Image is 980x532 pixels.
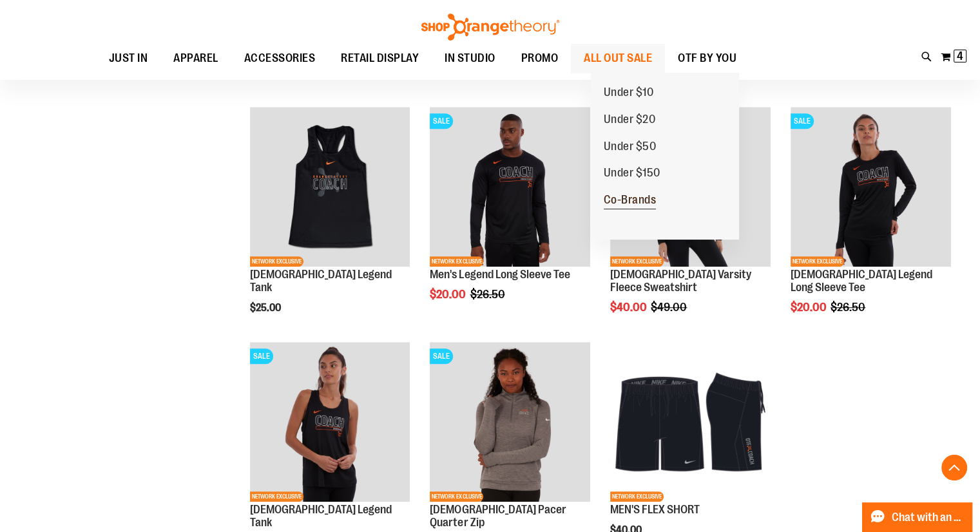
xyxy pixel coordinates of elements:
[831,301,867,314] span: $26.50
[430,256,483,267] span: NETWORK EXCLUSIVE
[430,503,566,529] a: [DEMOGRAPHIC_DATA] Pacer Quarter Zip
[610,503,700,516] a: MEN'S FLEX SHORT
[430,348,453,364] span: SALE
[651,301,689,314] span: $49.00
[892,511,965,524] span: Chat with an Expert
[250,302,283,314] span: $25.00
[250,256,303,267] span: NETWORK EXCLUSIVE
[604,113,656,129] span: Under $20
[604,166,660,182] span: Under $150
[610,268,751,294] a: [DEMOGRAPHIC_DATA] Varsity Fleece Sweatshirt
[521,44,559,73] span: PROMO
[610,491,664,502] span: NETWORK EXCLUSIVE
[430,107,590,269] a: OTF Mens Coach FA22 Legend 2.0 LS Tee - Black primary imageSALENETWORK EXCLUSIVE
[250,503,392,529] a: [DEMOGRAPHIC_DATA] Legend Tank
[250,342,410,504] a: OTF Ladies Coach FA22 Legend Tank - Black primary imageSALENETWORK EXCLUSIVE
[430,288,468,301] span: $20.00
[604,86,654,102] span: Under $10
[610,342,771,504] a: Product image for MEN'S FLEX SHORTNETWORK EXCLUSIVE
[250,342,410,502] img: OTF Ladies Coach FA22 Legend Tank - Black primary image
[173,44,218,73] span: APPAREL
[419,14,561,41] img: Shop Orangetheory
[445,44,495,73] span: IN STUDIO
[791,256,844,267] span: NETWORK EXCLUSIVE
[791,268,932,294] a: [DEMOGRAPHIC_DATA] Legend Long Sleeve Tee
[862,502,973,532] button: Chat with an Expert
[610,301,649,314] span: $40.00
[784,100,957,347] div: product
[250,348,273,364] span: SALE
[423,100,597,334] div: product
[957,50,963,62] span: 4
[430,342,590,502] img: Product image for Ladies Pacer Quarter Zip
[791,107,951,267] img: OTF Ladies Coach FA22 Legend LS Tee - Black primary image
[109,44,148,73] span: JUST IN
[250,491,303,502] span: NETWORK EXCLUSIVE
[430,113,453,129] span: SALE
[610,342,771,502] img: Product image for MEN'S FLEX SHORT
[244,44,316,73] span: ACCESSORIES
[604,140,657,156] span: Under $50
[430,107,590,267] img: OTF Mens Coach FA22 Legend 2.0 LS Tee - Black primary image
[430,491,483,502] span: NETWORK EXCLUSIVE
[941,455,967,480] button: Back To Top
[250,107,410,267] img: OTF Ladies Coach FA23 Legend Tank - Black primary image
[610,256,664,267] span: NETWORK EXCLUSIVE
[250,107,410,269] a: OTF Ladies Coach FA23 Legend Tank - Black primary imageNETWORK EXCLUSIVE
[791,113,814,129] span: SALE
[791,107,951,269] a: OTF Ladies Coach FA22 Legend LS Tee - Black primary imageSALENETWORK EXCLUSIVE
[470,288,506,301] span: $26.50
[250,268,392,294] a: [DEMOGRAPHIC_DATA] Legend Tank
[244,100,417,347] div: product
[430,268,570,281] a: Men's Legend Long Sleeve Tee
[604,193,657,209] span: Co-Brands
[430,342,590,504] a: Product image for Ladies Pacer Quarter ZipSALENETWORK EXCLUSIVE
[341,44,419,73] span: RETAIL DISPLAY
[791,301,829,314] span: $20.00
[584,44,652,73] span: ALL OUT SALE
[678,44,736,73] span: OTF BY YOU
